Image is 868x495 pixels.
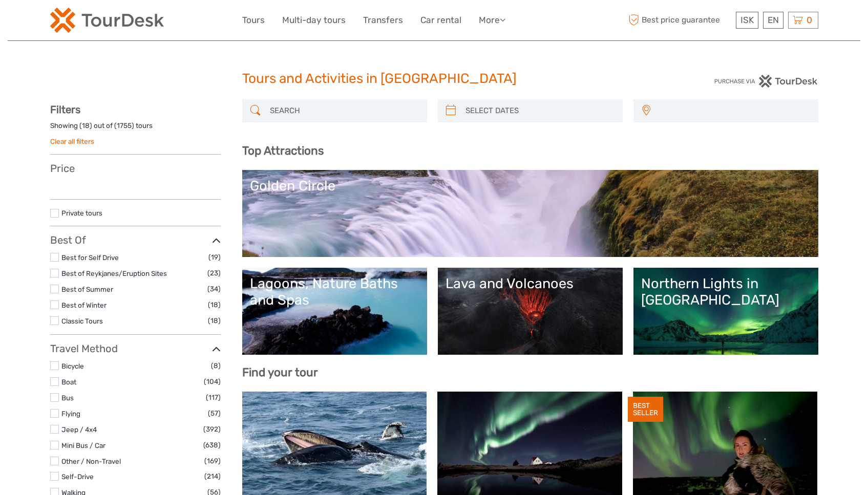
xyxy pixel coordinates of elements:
[763,12,784,29] div: EN
[266,102,422,120] input: SEARCH
[61,362,84,370] a: Bicycle
[479,13,505,28] a: More
[50,342,221,355] h3: Travel Method
[61,253,119,262] a: Best for Self Drive
[208,315,221,327] span: (18)
[61,209,102,217] a: Private tours
[805,15,814,25] span: 0
[50,8,164,33] img: 120-15d4194f-c635-41b9-a512-a3cb382bfb57_logo_small.png
[282,13,346,28] a: Multi-day tours
[211,360,221,372] span: (8)
[61,410,80,418] a: Flying
[82,121,90,131] label: 18
[446,275,615,347] a: Lava and Volcanoes
[61,425,97,434] a: Jeep / 4x4
[207,283,221,295] span: (34)
[461,102,618,120] input: SELECT DATES
[117,121,132,131] label: 1755
[61,285,113,293] a: Best of Summer
[50,103,80,116] strong: Filters
[242,144,324,158] b: Top Attractions
[50,137,94,145] a: Clear all filters
[61,301,107,309] a: Best of Winter
[250,275,419,309] div: Lagoons, Nature Baths and Spas
[641,275,811,347] a: Northern Lights in [GEOGRAPHIC_DATA]
[208,251,221,263] span: (19)
[242,13,265,28] a: Tours
[250,275,419,347] a: Lagoons, Nature Baths and Spas
[204,455,221,467] span: (169)
[61,269,167,277] a: Best of Reykjanes/Eruption Sites
[208,299,221,311] span: (18)
[250,178,811,194] div: Golden Circle
[628,397,663,422] div: BEST SELLER
[61,472,94,481] a: Self-Drive
[61,394,74,402] a: Bus
[714,75,818,88] img: PurchaseViaTourDesk.png
[242,365,318,379] b: Find your tour
[61,317,103,325] a: Classic Tours
[50,121,221,137] div: Showing ( ) out of ( ) tours
[61,441,105,449] a: Mini Bus / Car
[208,407,221,419] span: (57)
[363,13,403,28] a: Transfers
[420,13,461,28] a: Car rental
[626,12,733,29] span: Best price guarantee
[204,470,221,482] span: (214)
[50,162,221,175] h3: Price
[61,378,76,386] a: Boat
[204,376,221,388] span: (104)
[446,275,615,292] div: Lava and Volcanoes
[740,15,754,25] span: ISK
[50,234,221,246] h3: Best Of
[641,275,811,309] div: Northern Lights in [GEOGRAPHIC_DATA]
[207,267,221,279] span: (23)
[250,178,811,249] a: Golden Circle
[61,457,121,465] a: Other / Non-Travel
[242,71,626,87] h1: Tours and Activities in [GEOGRAPHIC_DATA]
[203,439,221,451] span: (638)
[203,423,221,435] span: (392)
[206,392,221,403] span: (117)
